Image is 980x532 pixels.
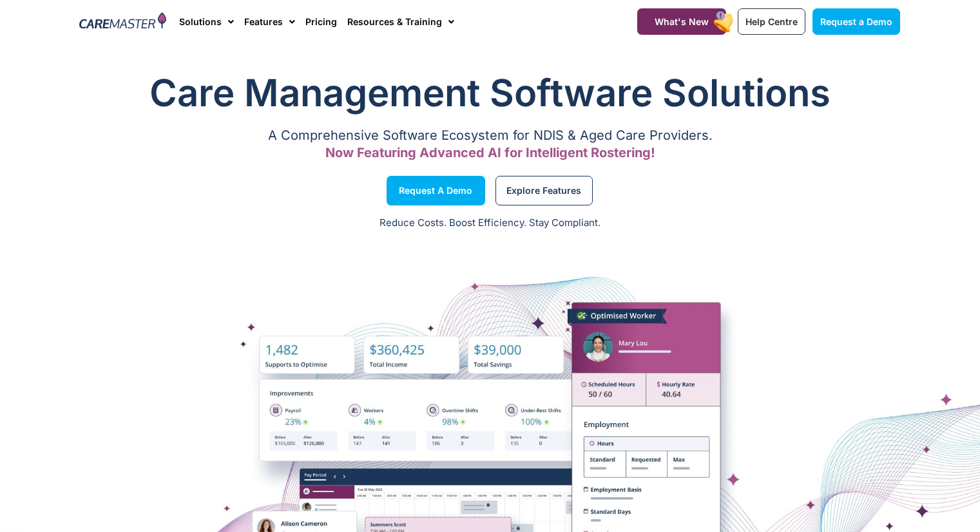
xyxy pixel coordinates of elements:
[637,8,726,35] a: What's New
[745,16,798,27] span: Help Centre
[8,216,972,231] p: Reduce Costs. Boost Efficiency. Stay Compliant.
[738,8,805,35] a: Help Centre
[495,176,593,205] a: Explore Features
[655,16,709,27] span: What's New
[325,145,655,160] span: Now Featuring Advanced AI for Intelligent Rostering!
[79,12,166,32] img: CareMaster Logo
[812,8,900,35] a: Request a Demo
[506,187,581,194] span: Explore Features
[387,176,485,205] a: Request a Demo
[80,131,901,140] p: A Comprehensive Software Ecosystem for NDIS & Aged Care Providers.
[399,187,472,194] span: Request a Demo
[820,16,892,27] span: Request a Demo
[80,67,901,119] h1: Care Management Software Solutions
